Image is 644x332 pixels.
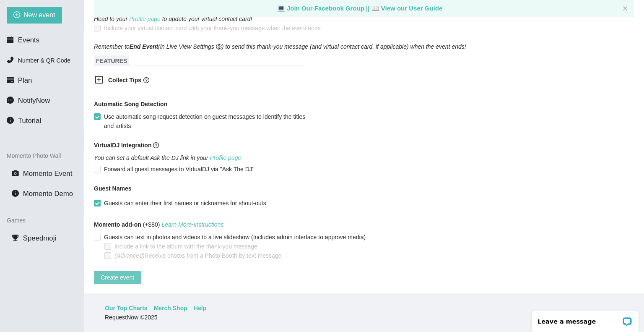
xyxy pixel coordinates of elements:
a: laptop Join Our Facebook Group || [277,5,371,12]
span: calendar [7,36,14,43]
a: Merch Shop [154,303,187,313]
span: laptop [371,5,379,12]
b: Guest Names [94,185,131,192]
span: info-circle [7,117,14,124]
b: Momento add-on [94,221,141,228]
a: Profile page [129,16,161,22]
span: FEATURES [94,55,129,66]
span: Speedmoji [23,234,56,242]
span: Use automatic song request detection on guest messages to identify the titles and artists [101,112,319,131]
span: (+$80) [94,220,223,229]
span: message [7,97,14,104]
span: setting [216,44,222,50]
a: laptop View our User Guide [371,5,443,12]
button: Create event [94,271,141,284]
span: Guests can enter their first names or nicknames for shout-outs [101,199,270,208]
a: Profile page [210,154,241,161]
span: Create event [101,273,134,282]
i: - [161,221,223,228]
span: Tutorial [18,117,41,125]
div: Collect Tipsquestion-circle [88,71,298,91]
b: Automatic Song Detection [94,99,167,109]
span: close [623,6,628,11]
span: Plan [18,76,32,84]
span: Number & QR Code [18,57,70,64]
button: plus-circleNew event [7,7,62,24]
span: Receive photos from a Photo Booth by text message [111,251,285,260]
div: RequestNow © 2025 [105,313,621,322]
i: Remember to (in Live View Settings ) to send this thank-you message (and virtual contact card, if... [94,43,466,50]
span: phone [7,56,14,63]
span: Momento Event [23,170,73,178]
span: plus-square [95,76,103,84]
span: camera [12,170,19,177]
b: VirtualDJ Integration [94,142,151,149]
iframe: LiveChat chat widget [526,306,644,332]
a: Instructions [194,221,224,228]
span: Include your virtual contact card with your thank-you message when the event ends [104,25,321,31]
b: Collect Tips [108,77,141,84]
a: Help [194,303,206,313]
span: NotifyNow [18,97,50,105]
button: close [623,6,628,11]
span: Momento Demo [23,190,73,198]
i: You can set a default Ask the DJ link in your [94,154,241,161]
span: laptop [277,5,285,12]
span: question-circle [153,142,159,148]
span: Forward all guest messages to VirtualDJ via "Ask The DJ" [101,165,258,174]
a: Our Top Charts [105,303,148,313]
span: New event [23,10,55,20]
span: Guests can text in photos and videos to a live slideshow (Includes admin interface to approve media) [101,233,369,242]
span: credit-card [7,76,14,84]
span: Events [18,36,39,44]
span: trophy [12,234,19,241]
i: Head to your to update your virtual contact card! [94,16,252,22]
a: Learn More [161,221,192,228]
span: info-circle [12,190,19,197]
span: plus-circle [13,11,20,19]
b: End Event [130,43,158,50]
span: Include a link to the album with the thank-you message [111,242,261,251]
span: question-circle [143,77,149,83]
i: (Advanced) [114,252,145,259]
